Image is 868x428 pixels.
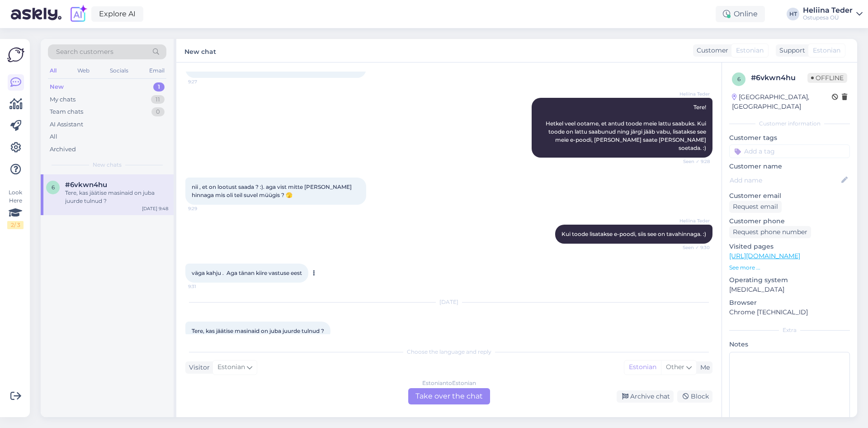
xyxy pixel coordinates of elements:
[408,388,490,404] div: Take over the chat
[676,158,710,165] span: Seen ✓ 9:28
[729,226,811,238] div: Request phone number
[787,8,799,20] div: HT
[732,92,832,111] div: [GEOGRAPHIC_DATA], [GEOGRAPHIC_DATA]
[50,120,83,129] div: AI Assistant
[729,308,850,317] p: Chrome [TECHNICAL_ID]
[50,82,64,91] div: New
[185,298,712,306] div: [DATE]
[776,46,805,55] div: Support
[730,175,840,185] input: Add name
[56,47,113,57] span: Search customers
[7,46,24,63] img: Askly Logo
[729,162,850,171] p: Customer name
[50,95,75,104] div: My chats
[676,244,710,251] span: Seen ✓ 9:30
[729,120,850,128] div: Customer information
[729,285,850,294] p: [MEDICAL_DATA]
[729,242,850,251] p: Visited pages
[729,133,850,143] p: Customer tags
[737,76,741,82] span: 6
[716,6,765,22] div: Online
[422,379,476,387] div: Estonian to Estonian
[147,65,166,77] div: Email
[813,46,840,55] span: Estonian
[69,5,88,24] img: explore-ai
[93,161,122,169] span: New chats
[729,275,850,285] p: Operating system
[52,184,55,191] span: 6
[729,326,850,334] div: Extra
[729,264,850,272] p: See more ...
[192,183,353,198] span: nii , et on lootust saada ? :). aga vist mitte [PERSON_NAME] hinnaga mis oli teil suvel müügis ? 🫣
[736,46,764,55] span: Estonian
[50,132,57,141] div: All
[676,91,710,97] span: Heliina Teder
[677,390,712,403] div: Block
[192,327,324,334] span: Tere, kas jäätise masinaid on juba juurde tulnud ?
[693,46,728,55] div: Customer
[65,189,168,205] div: Tere, kas jäätise masinaid on juba juurde tulnud ?
[624,361,661,374] div: Estonian
[185,363,210,372] div: Visitor
[185,348,712,356] div: Choose the language and reply
[697,363,710,372] div: Me
[807,73,847,83] span: Offline
[153,82,165,91] div: 1
[729,252,800,260] a: [URL][DOMAIN_NAME]
[142,205,168,212] div: [DATE] 9:48
[7,188,24,229] div: Look Here
[803,7,863,21] a: Heliina TederOstupesa OÜ
[50,145,76,154] div: Archived
[65,181,107,189] span: #6vkwn4hu
[50,107,83,116] div: Team chats
[729,340,850,349] p: Notes
[217,362,245,372] span: Estonian
[729,201,782,213] div: Request email
[803,7,853,14] div: Heliina Teder
[188,205,222,212] span: 9:29
[151,95,165,104] div: 11
[617,390,674,403] div: Archive chat
[729,191,850,201] p: Customer email
[184,44,216,57] label: New chat
[151,107,165,116] div: 0
[192,269,302,276] span: väga kahju . Aga tänan kiire vastuse eest
[48,65,58,77] div: All
[91,6,143,22] a: Explore AI
[108,65,130,77] div: Socials
[729,298,850,308] p: Browser
[676,217,710,224] span: Heliina Teder
[561,231,706,237] span: Kui toode lisatakse e-poodi, siis see on tavahinnaga. :)
[75,65,91,77] div: Web
[729,144,850,158] input: Add a tag
[188,78,222,85] span: 9:27
[188,283,222,290] span: 9:31
[729,216,850,226] p: Customer phone
[666,363,684,371] span: Other
[803,14,853,21] div: Ostupesa OÜ
[751,72,807,83] div: # 6vkwn4hu
[7,221,24,229] div: 2 / 3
